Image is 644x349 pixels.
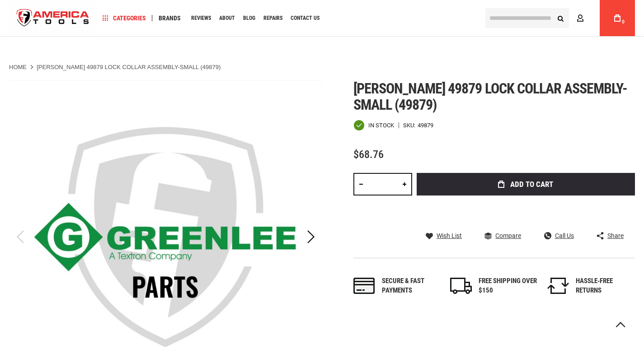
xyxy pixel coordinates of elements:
[239,12,259,24] a: Blog
[159,15,181,21] span: Brands
[544,232,574,240] a: Call Us
[37,64,221,70] strong: [PERSON_NAME] 49879 LOCK COLLAR ASSEMBLY-SMALL (49879)
[479,276,537,296] div: FREE SHIPPING OVER $150
[191,15,211,21] span: Reviews
[426,232,462,240] a: Wish List
[576,276,635,296] div: HASSLE-FREE RETURNS
[417,173,635,195] button: Add to Cart
[403,122,418,128] strong: SKU
[368,122,394,128] span: In stock
[418,122,433,128] div: 49879
[382,276,441,296] div: Secure & fast payments
[263,15,282,21] span: Repairs
[555,233,574,239] span: Call Us
[495,233,521,239] span: Compare
[215,12,239,24] a: About
[287,12,324,24] a: Contact Us
[484,232,521,240] a: Compare
[547,278,569,294] img: returns
[187,12,215,24] a: Reviews
[9,1,97,35] img: America Tools
[155,12,185,24] a: Brands
[219,15,235,21] span: About
[291,15,320,21] span: Contact Us
[450,278,472,294] img: shipping
[353,120,394,131] div: Availability
[622,19,625,24] span: 0
[9,63,27,71] a: Home
[103,15,146,21] span: Categories
[510,181,553,188] span: Add to Cart
[353,278,375,294] img: payments
[259,12,287,24] a: Repairs
[552,9,569,27] button: Search
[99,12,150,24] a: Categories
[415,198,637,224] iframe: Secure express checkout frame
[9,1,97,35] a: store logo
[353,148,384,161] span: $68.76
[353,80,628,113] span: [PERSON_NAME] 49879 lock collar assembly-small (49879)
[243,15,255,21] span: Blog
[437,233,462,239] span: Wish List
[607,233,624,239] span: Share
